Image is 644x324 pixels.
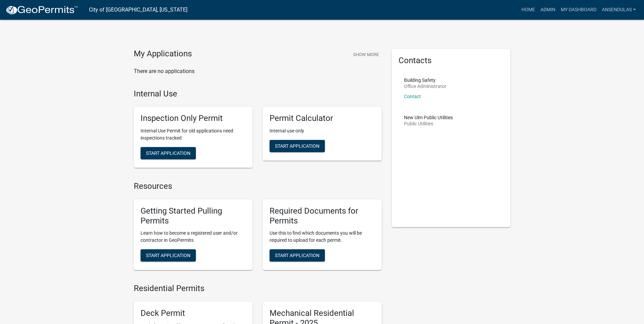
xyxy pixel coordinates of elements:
[404,78,446,83] p: Building Safety
[558,3,599,16] a: My Dashboard
[404,84,446,89] p: Office Administrator
[141,206,246,226] h5: Getting Started Pulling Permits
[519,3,538,16] a: Home
[141,127,246,142] p: Internal Use Permit for old applications need inspections tracked
[89,4,187,16] a: City of [GEOGRAPHIC_DATA], [US_STATE]
[141,147,196,159] button: Start Application
[270,140,325,152] button: Start Application
[275,143,319,149] span: Start Application
[141,308,246,318] h5: Deck Permit
[134,49,192,59] h4: My Applications
[270,230,375,244] p: Use this to find which documents you will be required to upload for each permit.
[275,253,319,258] span: Start Application
[404,121,453,126] p: Public Utilities
[404,115,453,120] p: New Ulm Public Utilities
[134,181,382,191] h4: Resources
[270,127,375,134] p: Internal use only
[538,3,558,16] a: Admin
[146,150,190,156] span: Start Application
[270,206,375,226] h5: Required Documents for Permits
[399,56,504,66] h5: Contacts
[599,3,639,16] a: ansendulas
[404,94,421,99] a: Contact
[350,49,382,60] button: Show More
[146,253,190,258] span: Start Application
[141,230,246,244] p: Learn how to become a registered user and/or contractor in GeoPermits
[270,249,325,262] button: Start Application
[134,89,382,99] h4: Internal Use
[270,113,375,123] h5: Permit Calculator
[134,67,382,75] p: There are no applications
[134,284,382,293] h4: Residential Permits
[141,249,196,262] button: Start Application
[141,113,246,123] h5: Inspection Only Permit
